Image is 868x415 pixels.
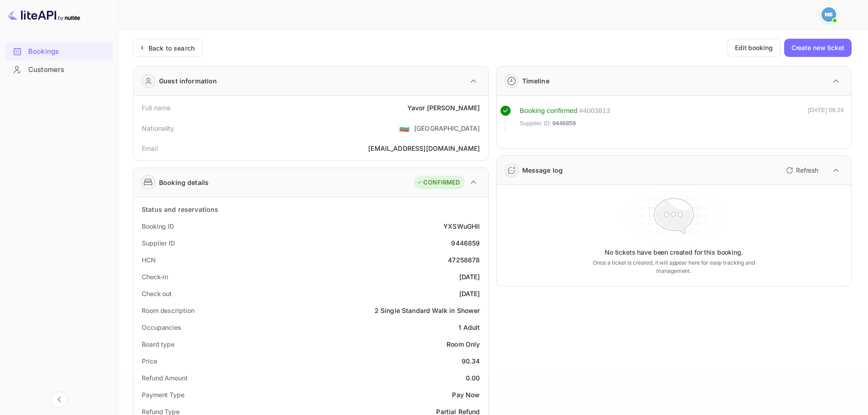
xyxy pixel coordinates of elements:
[142,373,188,383] div: Refund Amount
[459,289,480,298] div: [DATE]
[781,163,822,178] button: Refresh
[578,259,769,275] p: Once a ticket is created, it will appear here for easy tracking and management.
[605,248,743,257] p: No tickets have been created for this booking.
[149,43,195,53] div: Back to search
[784,39,852,57] button: Create new ticket
[407,103,480,113] div: Yavor [PERSON_NAME]
[796,165,818,175] p: Refresh
[520,106,578,116] div: Booking confirmed
[142,339,175,349] div: Board type
[51,391,67,408] button: Collapse navigation
[462,356,480,366] div: 90.34
[416,178,460,187] div: CONFIRMED
[142,323,181,332] div: Occupancies
[142,238,175,248] div: Supplier ID
[28,46,108,57] div: Bookings
[142,272,168,282] div: Check-in
[142,205,218,214] div: Status and reservations
[159,76,217,86] div: Guest information
[448,255,480,265] div: 47258678
[727,39,781,57] button: Edit booking
[452,390,480,400] div: Pay Now
[808,106,844,132] div: [DATE] 09:24
[5,43,113,60] a: Bookings
[7,7,80,22] img: LiteAPI logo
[458,323,480,332] div: 1 Adult
[443,221,480,231] div: YXSWuGHIl
[459,272,480,282] div: [DATE]
[447,339,480,349] div: Room Only
[5,61,113,78] a: Customers
[142,255,156,265] div: HCN
[522,165,563,175] div: Message log
[579,106,610,116] div: # 4003813
[414,123,480,133] div: [GEOGRAPHIC_DATA]
[399,120,410,136] span: United States
[375,306,480,315] div: 2 Single Standard Walk in Shower
[520,119,552,128] span: Supplier ID:
[522,76,550,86] div: Timeline
[142,143,158,153] div: Email
[142,103,170,113] div: Full name
[142,356,157,366] div: Price
[5,61,113,79] div: Customers
[552,119,576,128] span: 9446859
[142,390,185,400] div: Payment Type
[466,373,480,383] div: 0.00
[142,289,172,298] div: Check out
[451,238,480,248] div: 9446859
[142,221,174,231] div: Booking ID
[142,306,194,315] div: Room description
[5,43,113,61] div: Bookings
[822,7,836,22] img: Mohcine Belkhir
[368,143,480,153] div: [EMAIL_ADDRESS][DOMAIN_NAME]
[159,178,209,187] div: Booking details
[142,123,175,133] div: Nationality
[28,65,108,75] div: Customers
